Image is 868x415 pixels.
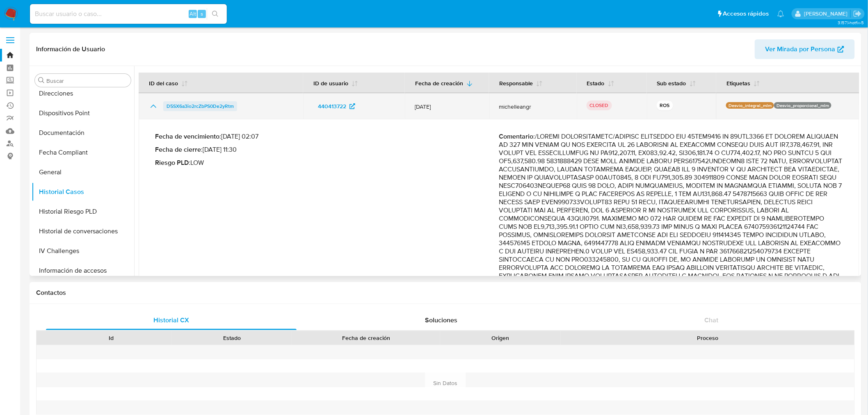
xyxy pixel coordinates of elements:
[38,77,45,84] button: Buscar
[446,334,555,342] div: Origen
[32,202,134,221] button: Historial Riesgo PLD
[30,9,227,19] input: Buscar usuario o caso...
[765,39,836,59] span: Ver Mirada por Persona
[755,39,855,59] button: Ver Mirada por Persona
[201,10,203,18] span: s
[207,8,224,20] button: search-icon
[32,261,134,280] button: Información de accesos
[32,182,134,202] button: Historial Casos
[705,315,719,325] span: Chat
[566,334,849,342] div: Proceso
[153,315,189,325] span: Historial CX
[57,334,166,342] div: Id
[853,9,862,18] a: Salir
[190,10,196,18] span: Alt
[32,123,134,143] button: Documentación
[723,9,769,18] span: Accesos rápidos
[36,45,105,53] h1: Información de Usuario
[32,221,134,241] button: Historial de conversaciones
[36,289,855,297] h1: Contactos
[777,10,784,17] a: Notificaciones
[46,77,128,84] input: Buscar
[32,84,134,103] button: Direcciones
[298,334,434,342] div: Fecha de creación
[32,241,134,261] button: IV Challenges
[804,10,850,18] p: marianathalie.grajeda@mercadolibre.com.mx
[425,315,458,325] span: Soluciones
[32,143,134,162] button: Fecha Compliant
[177,334,286,342] div: Estado
[32,103,134,123] button: Dispositivos Point
[32,162,134,182] button: General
